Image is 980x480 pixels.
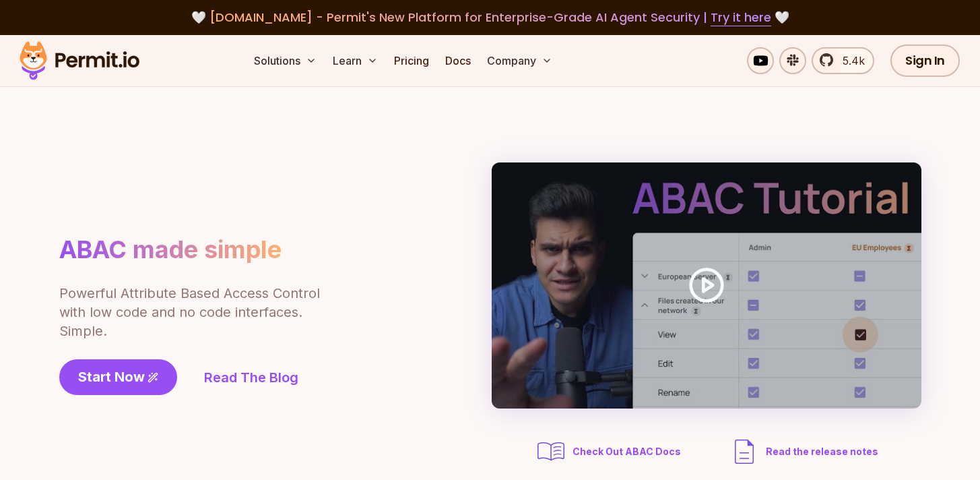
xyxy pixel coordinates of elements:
[13,38,145,84] img: Permit logo
[389,47,434,74] a: Pricing
[573,445,681,458] span: Check Out ABAC Docs
[78,367,145,386] span: Start Now
[209,9,771,26] span: [DOMAIN_NAME] - Permit's New Platform for Enterprise-Grade AI Agent Security |
[32,8,948,27] div: 🤍 🤍
[535,436,567,468] img: abac docs
[812,47,874,74] a: 5.4k
[327,47,383,74] button: Learn
[890,44,960,77] a: Sign In
[835,53,865,69] span: 5.4k
[728,436,760,468] img: description
[482,47,558,74] button: Company
[59,235,282,265] h1: ABAC made simple
[535,436,685,468] a: Check Out ABAC Docs
[249,47,322,74] button: Solutions
[59,359,177,395] a: Start Now
[440,47,476,74] a: Docs
[728,436,878,468] a: Read the release notes
[711,9,771,26] a: Try it here
[59,284,322,340] p: Powerful Attribute Based Access Control with low code and no code interfaces. Simple.
[204,368,298,387] a: Read The Blog
[766,445,878,458] span: Read the release notes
